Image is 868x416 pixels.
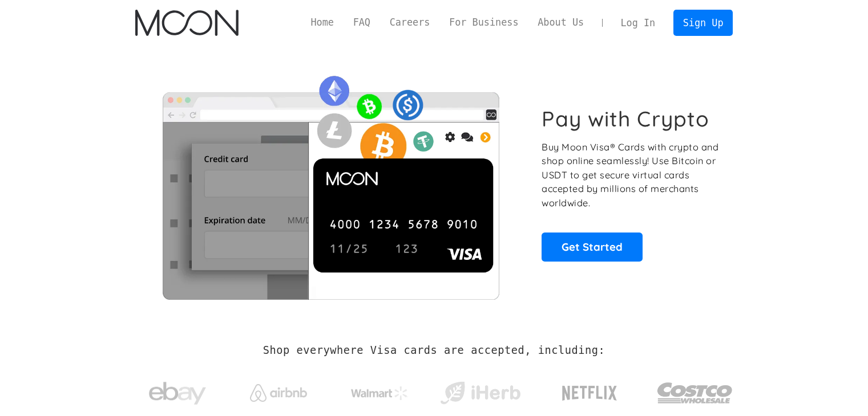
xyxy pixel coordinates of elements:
img: Walmart [351,386,408,400]
a: For Business [439,15,528,30]
a: Get Started [542,233,643,261]
img: Moon Logo [135,10,239,36]
h1: Pay with Crypto [542,106,709,132]
img: Costco [657,372,733,414]
img: Netflix [561,379,618,407]
img: iHerb [438,378,523,408]
a: Walmart [337,375,422,406]
img: Moon Cards let you spend your crypto anywhere Visa is accepted. [135,68,526,299]
img: ebay [149,376,206,411]
a: iHerb [438,367,523,414]
a: FAQ [344,15,380,30]
a: Log In [611,10,665,35]
p: Buy Moon Visa® Cards with crypto and shop online seamlessly! Use Bitcoin or USDT to get secure vi... [542,140,720,210]
a: Careers [380,15,439,30]
a: About Us [528,15,594,30]
a: Sign Up [673,10,733,35]
a: home [135,10,239,36]
img: Airbnb [250,384,307,402]
a: Airbnb [236,373,321,407]
a: Home [301,15,344,30]
h2: Shop everywhere Visa cards are accepted, including: [263,344,605,357]
a: Netflix [539,368,641,413]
